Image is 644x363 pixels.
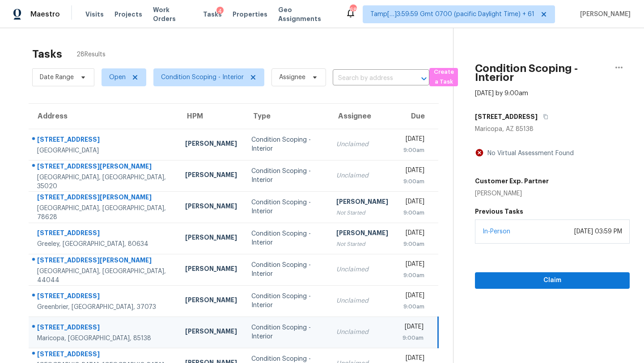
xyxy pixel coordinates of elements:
div: [DATE] [402,166,424,177]
div: [PERSON_NAME] [185,170,237,181]
div: Condition Scoping - Interior [251,229,322,247]
div: [DATE] [402,260,424,271]
div: [DATE] [402,135,424,146]
div: Maricopa, [GEOGRAPHIC_DATA], 85138 [37,334,171,343]
div: 9:00am [402,177,424,186]
div: [DATE] [402,228,424,240]
div: Condition Scoping - Interior [251,292,322,310]
div: No Virtual Assessment Found [484,149,574,158]
h2: Tasks [32,50,62,59]
div: [STREET_ADDRESS] [37,323,171,334]
span: Date Range [40,73,74,82]
span: Create a Task [434,67,453,88]
div: 9:00am [402,302,424,311]
div: [STREET_ADDRESS] [37,228,171,240]
div: [STREET_ADDRESS] [37,135,171,146]
th: Type [244,104,329,129]
div: Unclaimed [336,140,388,149]
a: In-Person [483,228,510,235]
div: [DATE] [402,197,424,208]
div: [PERSON_NAME] [185,233,237,244]
input: Search by address [333,72,404,85]
span: Work Orders [153,5,192,23]
div: Unclaimed [336,296,388,305]
div: [STREET_ADDRESS] [37,350,171,361]
div: 9:00am [402,208,424,217]
th: Address [29,104,178,129]
th: Due [395,104,438,129]
div: Condition Scoping - Interior [251,198,322,216]
div: [PERSON_NAME] [475,189,549,198]
div: 9:00am [402,271,424,280]
div: [PERSON_NAME] [185,202,237,213]
div: [DATE] [402,291,424,302]
button: Claim [475,272,630,289]
div: [PERSON_NAME] [185,327,237,338]
span: Assignee [279,73,305,82]
div: [STREET_ADDRESS][PERSON_NAME] [37,256,171,267]
div: Greenbrier, [GEOGRAPHIC_DATA], 37073 [37,303,171,312]
div: Unclaimed [336,328,388,337]
div: [GEOGRAPHIC_DATA], [GEOGRAPHIC_DATA], 44044 [37,267,171,285]
div: 682 [350,5,356,14]
h2: Condition Scoping - Interior [475,64,608,82]
span: [PERSON_NAME] [576,10,631,19]
div: [STREET_ADDRESS][PERSON_NAME] [37,193,171,204]
div: [STREET_ADDRESS] [37,291,171,303]
div: Condition Scoping - Interior [251,261,322,279]
div: Maricopa, AZ 85138 [475,125,630,134]
div: [GEOGRAPHIC_DATA] [37,146,171,155]
span: Tamp[…]3:59:59 Gmt 0700 (pacific Daylight Time) + 61 [370,10,534,19]
div: [PERSON_NAME] [185,264,237,275]
span: Condition Scoping - Interior [161,73,244,82]
button: Open [418,72,430,85]
div: Not Started [336,240,388,249]
div: 4 [216,7,224,16]
div: [PERSON_NAME] [185,295,237,307]
span: Projects [114,10,142,19]
div: Condition Scoping - Interior [251,135,322,153]
h5: [STREET_ADDRESS] [475,112,538,121]
div: 9:00am [402,240,424,249]
div: [PERSON_NAME] [336,228,388,240]
div: Unclaimed [336,171,388,180]
img: Artifact Not Present Icon [475,148,484,157]
div: [PERSON_NAME] [336,197,388,208]
span: 28 Results [76,50,106,59]
div: [GEOGRAPHIC_DATA], [GEOGRAPHIC_DATA], 78628 [37,204,171,222]
span: Visits [85,10,104,19]
span: Tasks [203,11,222,17]
div: [DATE] 03:59 PM [574,227,622,236]
div: [STREET_ADDRESS][PERSON_NAME] [37,162,171,173]
th: HPM [178,104,244,129]
div: [PERSON_NAME] [185,139,237,150]
div: Unclaimed [336,265,388,274]
span: Open [109,73,126,82]
h5: Previous Tasks [475,207,630,216]
h5: Customer Exp. Partner [475,177,549,186]
div: 9:00am [402,146,424,155]
span: Maestro [30,10,60,19]
span: Properties [233,10,267,19]
button: Create a Task [429,68,458,86]
div: Condition Scoping - Interior [251,323,322,341]
th: Assignee [329,104,395,129]
div: Not Started [336,208,388,217]
div: [GEOGRAPHIC_DATA], [GEOGRAPHIC_DATA], 35020 [37,173,171,191]
span: Geo Assignments [278,5,335,23]
div: Condition Scoping - Interior [251,167,322,185]
span: Claim [482,275,623,286]
div: [DATE] by 9:00am [475,89,528,98]
div: [DATE] [402,322,424,333]
div: 9:00am [402,333,424,342]
div: Greeley, [GEOGRAPHIC_DATA], 80634 [37,240,171,249]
